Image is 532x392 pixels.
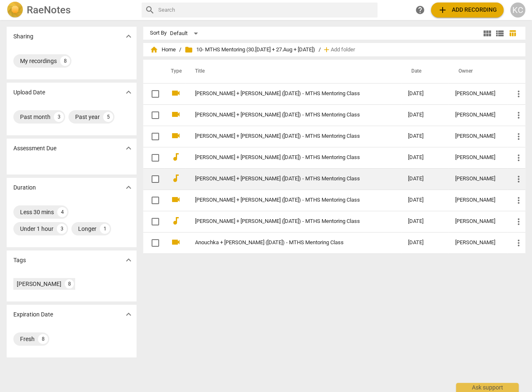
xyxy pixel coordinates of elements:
[401,104,448,126] td: [DATE]
[415,5,425,15] span: help
[171,109,181,119] span: videocam
[495,28,505,38] span: view_list
[514,110,524,120] span: more_vert
[401,83,448,104] td: [DATE]
[413,3,428,18] a: Help
[185,46,193,54] span: folder
[401,60,448,83] th: Date
[124,255,134,265] span: expand_more
[506,27,519,40] button: Table view
[164,60,185,83] th: Type
[122,181,135,194] button: Show more
[510,3,525,18] button: KC
[401,190,448,211] td: [DATE]
[27,4,71,16] h2: RaeNotes
[456,383,519,392] div: Ask support
[481,27,494,40] button: Tile view
[150,30,167,36] div: Sort By
[438,5,448,15] span: add
[171,152,181,162] span: audiotrack
[20,335,35,343] div: Fresh
[514,217,524,227] span: more_vert
[195,154,378,161] a: [PERSON_NAME] + [PERSON_NAME] ([DATE]) - MTHS Mentoring Class
[455,91,500,97] div: [PERSON_NAME]
[13,144,56,153] p: Assessment Due
[103,112,113,122] div: 5
[20,208,54,216] div: Less 30 mins
[401,126,448,147] td: [DATE]
[124,31,134,41] span: expand_more
[455,112,500,118] div: [PERSON_NAME]
[20,113,51,121] div: Past month
[20,57,57,65] div: My recordings
[124,309,134,319] span: expand_more
[455,176,500,182] div: [PERSON_NAME]
[122,254,135,266] button: Show more
[38,334,48,344] div: 8
[195,240,378,246] a: Anouchka + [PERSON_NAME] ([DATE]) - MTHS Mentoring Class
[54,112,64,122] div: 3
[13,183,36,192] p: Duration
[455,240,500,246] div: [PERSON_NAME]
[195,176,378,182] a: [PERSON_NAME] + [PERSON_NAME] ([DATE]) - MTHS Mentoring Class
[7,2,135,18] a: LogoRaeNotes
[171,131,181,141] span: videocam
[482,28,492,38] span: view_module
[185,60,401,83] th: Title
[124,87,134,97] span: expand_more
[124,143,134,153] span: expand_more
[13,88,45,97] p: Upload Date
[78,225,96,233] div: Longer
[75,113,100,121] div: Past year
[322,46,331,54] span: add
[150,46,176,54] span: Home
[171,88,181,98] span: videocam
[17,280,61,288] div: [PERSON_NAME]
[331,47,355,53] span: Add folder
[13,310,53,319] p: Expiration Date
[455,197,500,203] div: [PERSON_NAME]
[514,132,524,142] span: more_vert
[122,308,135,321] button: Show more
[57,207,67,217] div: 4
[195,91,378,97] a: [PERSON_NAME] + [PERSON_NAME] ([DATE]) - MTHS Mentoring Class
[494,27,506,40] button: List view
[185,46,315,54] span: 10- MTHS Mentoring (30.[DATE] + 27.Aug + [DATE])
[171,216,181,226] span: audiotrack
[57,224,67,234] div: 3
[431,3,504,18] button: Upload
[455,154,500,161] div: [PERSON_NAME]
[455,218,500,225] div: [PERSON_NAME]
[514,195,524,205] span: more_vert
[514,238,524,248] span: more_vert
[514,174,524,184] span: more_vert
[179,47,181,53] span: /
[319,47,321,53] span: /
[171,237,181,247] span: videocam
[195,133,378,139] a: [PERSON_NAME] + [PERSON_NAME] ([DATE]) - MTHS Mentoring Class
[158,3,375,17] input: Search
[124,182,134,192] span: expand_more
[401,232,448,253] td: [DATE]
[170,27,201,40] div: Default
[60,56,70,66] div: 8
[150,46,158,54] span: home
[122,30,135,43] button: Show more
[100,224,110,234] div: 1
[448,60,507,83] th: Owner
[195,197,378,203] a: [PERSON_NAME] + [PERSON_NAME] ([DATE]) - MTHS Mentoring Class
[13,32,33,41] p: Sharing
[514,153,524,163] span: more_vert
[145,5,155,15] span: search
[195,112,378,118] a: [PERSON_NAME] + [PERSON_NAME] ([DATE]) - MTHS Mentoring Class
[122,142,135,154] button: Show more
[438,5,497,15] span: Add recording
[401,211,448,232] td: [DATE]
[401,168,448,190] td: [DATE]
[13,256,26,265] p: Tags
[455,133,500,139] div: [PERSON_NAME]
[195,218,378,225] a: [PERSON_NAME] + [PERSON_NAME] ([DATE]) - MTHS Mentoring Class
[171,195,181,205] span: videocam
[65,279,74,288] div: 8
